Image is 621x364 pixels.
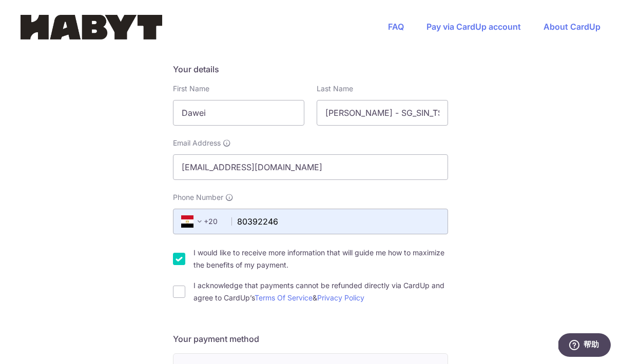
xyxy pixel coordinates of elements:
label: I acknowledge that payments cannot be refunded directly via CardUp and agree to CardUp’s & [193,279,448,304]
input: Last name [317,100,448,126]
a: Pay via CardUp account [426,22,521,32]
a: Privacy Policy [317,293,364,302]
a: About CardUp [544,22,600,32]
span: Email Address [173,138,221,148]
span: +20 [181,215,206,228]
label: I would like to receive more information that will guide me how to maximize the benefits of my pa... [193,247,448,271]
input: Email address [173,154,448,180]
label: Last Name [317,84,353,94]
a: Terms Of Service [255,293,313,302]
label: First Name [173,84,209,94]
h5: Your payment method [173,333,448,345]
span: Phone Number [173,192,223,203]
h5: Your details [173,63,448,75]
iframe: 打开一个小组件，您可以在其中找到更多信息 [558,333,611,359]
span: +20 [178,215,224,228]
input: First name [173,100,304,126]
a: FAQ [388,22,404,32]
